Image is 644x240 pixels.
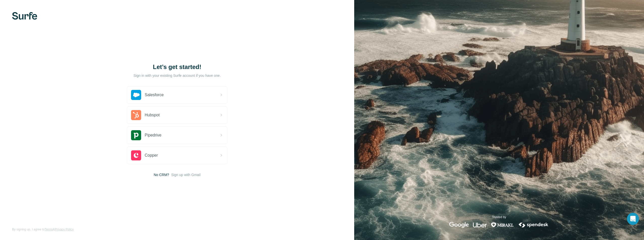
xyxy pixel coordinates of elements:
span: Hubspot [145,112,160,118]
img: pipedrive's logo [131,130,141,140]
img: Surfe's logo [12,12,37,20]
img: spendesk's logo [518,222,549,228]
img: mirakl's logo [491,222,514,228]
span: By signing up, I agree to & [12,227,74,232]
img: hubspot's logo [131,110,141,120]
div: Open Intercom Messenger [627,213,639,225]
button: Sign up with Gmail [171,172,200,177]
p: Sign in with your existing Surfe account if you have one. [133,73,221,78]
img: copper's logo [131,150,141,160]
img: google's logo [449,222,469,228]
a: Terms [45,228,53,231]
span: Pipedrive [145,132,162,138]
img: uber's logo [473,222,487,228]
img: salesforce's logo [131,90,141,100]
h1: Let’s get started! [127,63,227,71]
p: Trusted by [492,215,506,219]
span: No CRM? [154,172,169,177]
a: Privacy Policy [55,228,74,231]
span: Salesforce [145,92,164,98]
span: Copper [145,152,158,158]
